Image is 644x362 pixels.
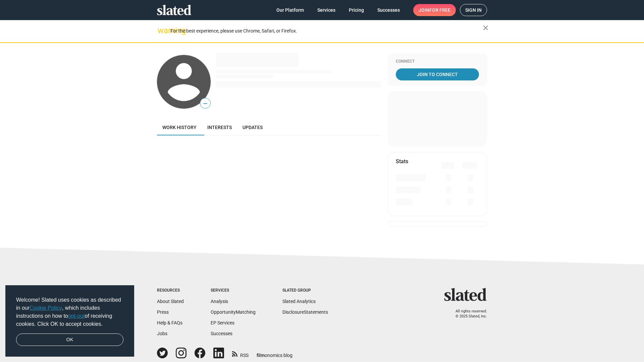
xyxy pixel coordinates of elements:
[482,24,490,32] mat-icon: close
[257,353,265,358] span: film
[211,331,232,336] a: Successes
[207,125,232,130] span: Interests
[448,309,487,319] p: All rights reserved. © 2025 Slated, Inc.
[372,4,405,16] a: Successes
[232,348,249,359] a: RSS
[282,288,328,293] div: Slated Group
[211,299,228,304] a: Analysis
[397,68,478,80] span: Join To Connect
[162,125,197,130] span: Work history
[157,119,202,135] a: Work history
[68,313,85,319] a: opt-out
[396,68,479,80] a: Join To Connect
[157,299,184,304] a: About Slated
[271,4,309,16] a: Our Platform
[211,309,256,315] a: OpportunityMatching
[349,4,364,16] span: Pricing
[158,26,166,35] mat-icon: warning
[377,4,400,16] span: Successes
[257,347,292,359] a: filmonomics blog
[157,320,182,325] a: Help & FAQs
[419,4,450,16] span: Join
[157,288,184,293] div: Resources
[202,119,237,135] a: Interests
[317,4,335,16] span: Services
[413,4,456,16] a: Joinfor free
[211,320,234,325] a: EP Services
[465,4,482,16] span: Sign in
[429,4,450,16] span: for free
[343,4,369,16] a: Pricing
[460,4,487,16] a: Sign in
[243,125,263,130] span: Updates
[16,334,123,346] a: dismiss cookie message
[312,4,341,16] a: Services
[396,158,408,165] mat-card-title: Stats
[157,309,169,315] a: Press
[157,331,167,336] a: Jobs
[282,309,328,315] a: DisclosureStatements
[276,4,304,16] span: Our Platform
[211,288,256,293] div: Services
[200,99,210,108] span: —
[30,305,62,311] a: Cookie Policy
[16,296,123,328] span: Welcome! Slated uses cookies as described in our , which includes instructions on how to of recei...
[5,285,134,357] div: cookieconsent
[282,299,316,304] a: Slated Analytics
[237,119,268,135] a: Updates
[396,59,479,64] div: Connect
[170,26,483,36] div: For the best experience, please use Chrome, Safari, or Firefox.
